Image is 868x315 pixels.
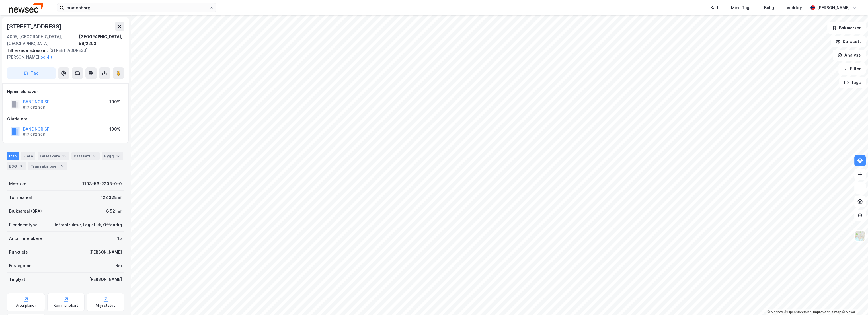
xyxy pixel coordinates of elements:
div: [PERSON_NAME] [89,249,122,256]
div: [PERSON_NAME] [817,4,850,11]
div: [GEOGRAPHIC_DATA], 56/2203 [79,33,124,47]
div: 917 082 308 [23,105,45,110]
div: Mine Tags [731,4,752,11]
input: Søk på adresse, matrikkel, gårdeiere, leietakere eller personer [64,3,209,12]
div: Kontrollprogram for chat [840,288,868,315]
div: Infrastruktur, Logistikk, Offentlig [55,221,122,228]
div: [STREET_ADDRESS] [7,22,63,31]
div: Verktøy [787,4,802,11]
div: 12 [115,153,121,159]
div: Eiere [21,152,35,160]
div: Tinglyst [9,276,25,283]
div: 1103-56-2203-0-0 [82,180,122,187]
img: Z [855,230,865,241]
div: ESG [7,162,26,170]
div: Leietakere [38,152,69,160]
a: Mapbox [767,310,783,314]
div: Nei [115,262,122,269]
button: Datasett [831,36,866,47]
div: 917 082 308 [23,132,45,137]
button: Tags [839,77,866,88]
div: Tomteareal [9,194,32,201]
div: 6 [18,163,24,169]
a: Improve this map [813,310,841,314]
div: 5 [59,163,65,169]
div: 4005, [GEOGRAPHIC_DATA], [GEOGRAPHIC_DATA] [7,33,79,47]
iframe: Chat Widget [840,288,868,315]
div: Arealplaner [16,303,36,308]
div: Kommunekart [54,303,78,308]
button: Tag [7,67,56,79]
div: Eiendomstype [9,221,38,228]
div: Bolig [764,4,774,11]
img: newsec-logo.f6e21ccffca1b3a03d2d.png [9,3,43,13]
div: 100% [109,126,120,133]
div: [STREET_ADDRESS][PERSON_NAME] [7,47,120,61]
div: [PERSON_NAME] [89,276,122,283]
div: Miljøstatus [96,303,116,308]
div: Gårdeiere [7,116,124,122]
div: 122 328 ㎡ [101,194,122,201]
div: Kart [711,4,719,11]
span: Tilhørende adresser: [7,48,49,53]
div: Bruksareal (BRA) [9,208,42,215]
div: Matrikkel [9,180,28,187]
div: Transaksjoner [28,162,67,170]
a: OpenStreetMap [784,310,812,314]
div: 15 [61,153,67,159]
div: Antall leietakere [9,235,42,242]
button: Analyse [833,50,866,61]
div: Punktleie [9,249,28,256]
button: Filter [838,63,866,75]
div: 9 [92,153,97,159]
div: 100% [109,98,120,105]
div: Datasett [71,152,100,160]
div: Festegrunn [9,262,31,269]
div: 15 [117,235,122,242]
div: Hjemmelshaver [7,88,124,95]
div: Info [7,152,19,160]
div: Bygg [102,152,123,160]
button: Bokmerker [827,22,866,34]
div: 6 521 ㎡ [106,208,122,215]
